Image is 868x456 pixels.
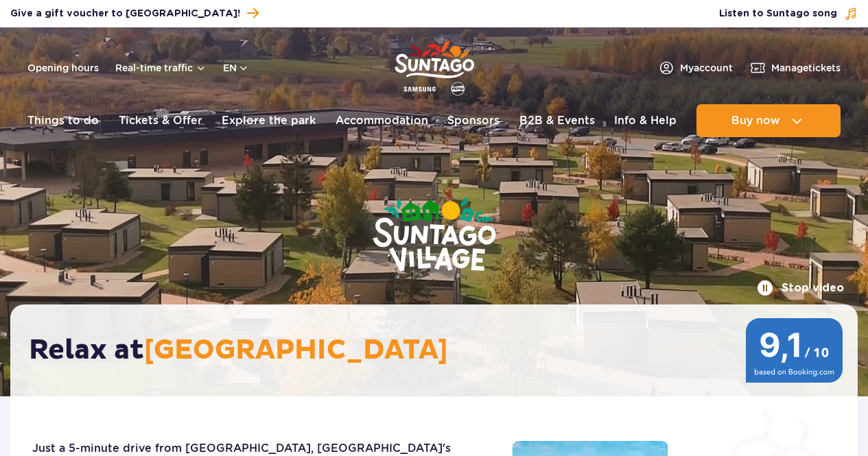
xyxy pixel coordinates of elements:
[757,280,844,296] button: Stop video
[658,60,733,76] a: Myaccount
[447,104,500,137] a: Sponsors
[27,104,99,137] a: Things to do
[115,62,207,73] button: Real-time traffic
[119,104,202,137] a: Tickets & Offer
[144,333,448,368] span: [GEOGRAPHIC_DATA]
[336,104,428,137] a: Accommodation
[719,7,837,21] span: Listen to Suntago song
[29,333,853,368] h2: Relax at
[680,61,733,75] span: My account
[395,34,474,97] a: Park of Poland
[731,115,780,127] span: Buy now
[318,144,551,328] img: Suntago Village
[771,61,841,75] span: Manage tickets
[614,104,677,137] a: Info & Help
[719,7,858,21] button: Listen to Suntago song
[744,318,844,383] img: 9,1/10 wg ocen z Booking.com
[27,61,99,75] a: Opening hours
[10,4,259,23] a: Give a gift voucher to [GEOGRAPHIC_DATA]!
[696,104,841,137] button: Buy now
[222,104,316,137] a: Explore the park
[749,60,841,76] a: Managetickets
[10,7,240,21] span: Give a gift voucher to [GEOGRAPHIC_DATA]!
[223,61,249,75] button: en
[519,104,595,137] a: B2B & Events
